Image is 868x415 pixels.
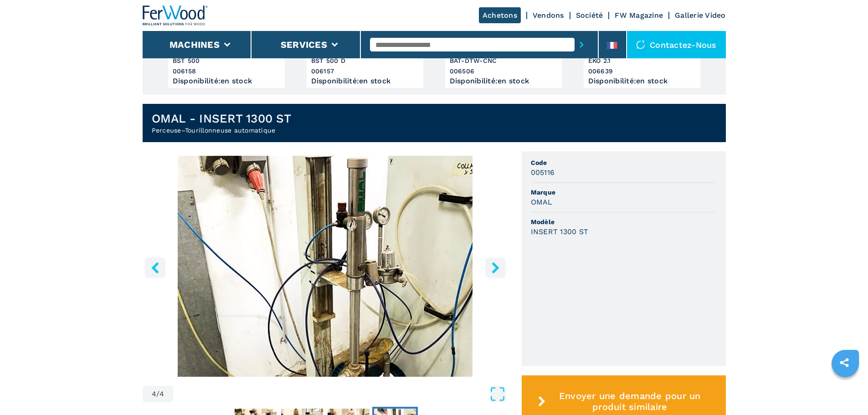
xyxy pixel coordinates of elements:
[833,351,856,374] a: sharethis
[152,390,156,398] span: 4
[485,257,506,278] button: right-button
[479,7,521,23] a: Achetons
[145,257,165,278] button: left-button
[311,45,419,77] h3: WEEKE BST 500 D 006157
[588,79,696,83] div: Disponibilité : en stock
[152,111,291,126] h1: OMAL - INSERT 1300 ST
[175,386,505,402] button: Open Fullscreen
[829,374,861,408] iframe: Chat
[143,156,508,377] img: Tourillonneuse OMAL INSERT 1300 ST
[450,45,557,77] h3: PRIESS BAT-DTW-CNC 006506
[143,156,508,377] div: Go to Slide 4
[159,390,164,398] span: 4
[588,45,696,77] h3: BREMA EKO 2.1 006639
[549,390,710,412] span: Envoyer une demande pour un produit similaire
[450,79,557,83] div: Disponibilité : en stock
[281,39,327,50] button: Services
[169,39,220,50] button: Machines
[531,197,553,207] h3: OMAL
[627,31,726,58] div: Contactez-nous
[531,217,717,226] span: Modèle
[576,11,603,20] a: Société
[173,45,280,77] h3: WEEKE BST 500 006158
[143,5,208,26] img: Ferwood
[533,11,564,20] a: Vendons
[531,167,555,178] h3: 005116
[173,79,280,83] div: Disponibilité : en stock
[311,79,419,83] div: Disponibilité : en stock
[675,11,726,20] a: Gallerie Video
[531,188,717,197] span: Marque
[156,390,159,398] span: /
[152,126,291,135] h2: Perceuse–Tourillonneuse automatique
[575,34,589,55] button: submit-button
[531,226,589,237] h3: INSERT 1300 ST
[636,40,645,49] img: Contactez-nous
[615,11,663,20] a: FW Magazine
[531,158,717,167] span: Code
